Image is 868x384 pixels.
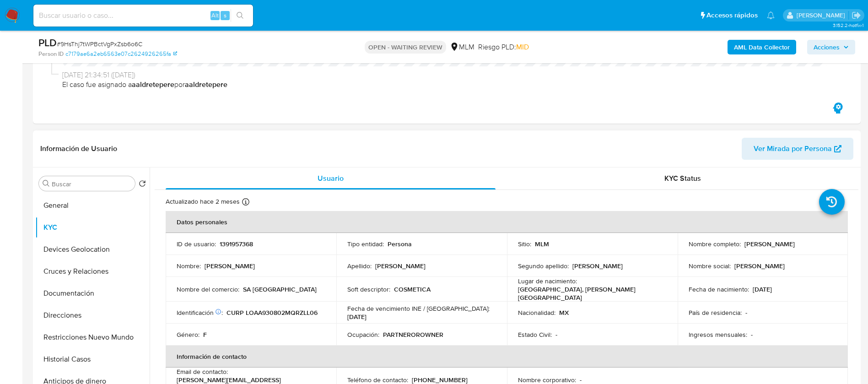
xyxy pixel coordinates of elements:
span: Accesos rápidos [706,11,758,20]
p: [PERSON_NAME] [375,262,426,270]
p: Segundo apellido : [518,262,569,270]
span: [DATE] 21:34:51 ([DATE]) [62,70,839,80]
p: [PERSON_NAME] [744,240,795,248]
p: Fecha de nacimiento : [689,285,749,293]
p: Ocupación : [347,330,379,339]
input: Buscar usuario o caso... [33,10,253,22]
p: Email de contacto : [177,368,228,376]
span: # 9HsThj7tWPBctVgPxZsb6o6C [57,39,142,49]
p: Nombre del comercio : [177,285,239,293]
p: Persona [388,240,412,248]
b: aaldretepere [132,79,174,90]
p: MX [559,308,569,317]
span: s [224,11,226,20]
th: Información de contacto [166,346,848,368]
button: General [35,195,150,216]
a: Salir [852,11,861,20]
span: 3.152.2-hotfix-1 [833,22,863,29]
button: search-icon [231,9,249,22]
p: COSMETICA [394,285,431,293]
p: Nombre completo : [689,240,741,248]
button: Ver Mirada por Persona [742,138,853,160]
p: CURP LOAA930802MQRZLL06 [226,308,318,317]
p: [DATE] [347,313,367,321]
p: Soft descriptor : [347,285,390,293]
th: Datos personales [166,211,848,233]
span: Ver Mirada por Persona [754,138,832,160]
p: F [203,330,207,339]
b: AML Data Collector [734,40,790,54]
p: ID de usuario : [177,240,216,248]
b: aaldretepere [185,79,227,90]
span: Acciones [814,40,840,54]
p: Actualizado hace 2 meses [166,197,240,206]
input: Buscar [52,180,131,188]
button: Historial Casos [35,348,150,370]
p: Lugar de nacimiento : [518,277,577,285]
b: PLD [38,35,57,50]
p: [PERSON_NAME] [572,262,623,270]
button: Restricciones Nuevo Mundo [35,326,150,348]
p: PARTNEROROWNER [383,330,443,339]
p: - [745,308,747,317]
p: [GEOGRAPHIC_DATA], [PERSON_NAME][GEOGRAPHIC_DATA] [518,285,663,302]
p: Ingresos mensuales : [689,330,747,339]
p: Nombre corporativo : [518,376,576,384]
button: Buscar [43,180,50,187]
p: Identificación : [177,308,223,317]
p: [PERSON_NAME] [205,262,255,270]
p: alicia.aldreteperez@mercadolibre.com.mx [797,11,848,20]
span: KYC Status [664,173,701,184]
p: Estado Civil : [518,330,552,339]
p: - [751,330,753,339]
button: KYC [35,216,150,238]
p: OPEN - WAITING REVIEW [365,41,446,54]
span: Alt [211,11,219,20]
p: [PERSON_NAME] [734,262,785,270]
p: SA [GEOGRAPHIC_DATA] [243,285,317,293]
button: Devices Geolocation [35,238,150,260]
p: País de residencia : [689,308,742,317]
span: Riesgo PLD: [478,42,529,52]
button: AML Data Collector [728,40,796,54]
span: MID [516,42,529,52]
p: Género : [177,330,199,339]
p: Nombre : [177,262,201,270]
p: Sitio : [518,240,531,248]
p: 1391957368 [220,240,253,248]
button: Direcciones [35,304,150,326]
span: Usuario [318,173,344,184]
p: [PHONE_NUMBER] [412,376,468,384]
a: Notificaciones [767,11,775,19]
h1: Información de Usuario [40,144,117,153]
button: Volver al orden por defecto [139,180,146,190]
p: Fecha de vencimiento INE / [GEOGRAPHIC_DATA] : [347,304,490,313]
p: - [580,376,582,384]
button: Acciones [807,40,855,54]
p: - [555,330,557,339]
p: Nacionalidad : [518,308,555,317]
button: Cruces y Relaciones [35,260,150,282]
div: MLM [450,42,474,52]
a: c7179ae6a2eb6563e07c2624926265fa [65,50,177,58]
p: MLM [535,240,549,248]
span: El caso fue asignado a por [62,80,839,90]
button: Documentación [35,282,150,304]
p: [DATE] [753,285,772,293]
p: Nombre social : [689,262,731,270]
b: Person ID [38,50,64,58]
p: Apellido : [347,262,372,270]
p: Teléfono de contacto : [347,376,408,384]
p: Tipo entidad : [347,240,384,248]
